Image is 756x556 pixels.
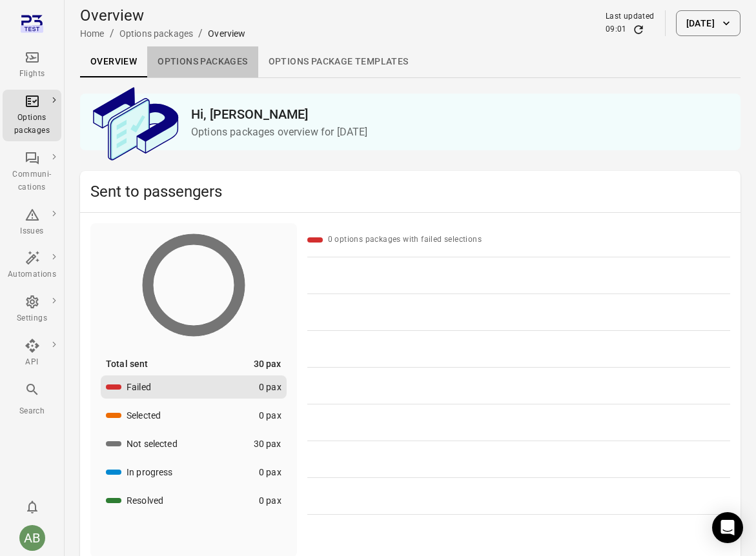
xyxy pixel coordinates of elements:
div: Not selected [127,437,178,450]
button: Refresh data [632,23,645,36]
div: Options packages [8,112,56,137]
button: Failed0 pax [101,375,287,399]
button: Selected0 pax [101,404,287,427]
button: Search [3,378,61,421]
h1: Overview [80,5,246,26]
a: Automations [3,246,61,285]
a: Overview [80,46,147,77]
div: In progress [127,466,173,479]
div: 30 pax [254,437,281,450]
div: 09:01 [606,23,627,36]
a: Settings [3,290,61,329]
div: 0 options packages with failed selections [328,233,482,246]
div: 0 pax [259,409,281,422]
div: Settings [8,312,56,325]
div: 30 pax [254,357,281,370]
a: Options packages [3,90,61,141]
div: Resolved [127,494,163,507]
h2: Sent to passengers [90,181,730,202]
div: Local navigation [80,46,741,77]
p: Options packages overview for [DATE] [191,124,730,140]
button: Resolved0 pax [101,489,287,512]
div: Last updated [606,10,655,23]
a: API [3,334,61,373]
div: Issues [8,225,56,238]
button: Notifications [19,494,45,520]
div: Open Intercom Messenger [712,512,743,543]
div: Selected [127,409,161,422]
h2: Hi, [PERSON_NAME] [191,104,730,124]
button: Not selected30 pax [101,432,287,455]
a: Options package Templates [258,46,419,77]
div: Total sent [106,357,148,370]
li: / [198,26,203,41]
div: Failed [127,381,151,393]
a: Communi-cations [3,146,61,198]
li: / [110,26,114,41]
button: In progress0 pax [101,461,287,484]
nav: Breadcrumbs [80,26,246,41]
div: Communi-cations [8,168,56,194]
a: Options packages [119,28,193,39]
a: Flights [3,46,61,84]
div: Overview [208,27,245,40]
div: API [8,356,56,369]
div: 0 pax [259,494,281,507]
div: Flights [8,68,56,81]
div: AB [19,525,45,551]
div: Automations [8,268,56,281]
a: Issues [3,203,61,242]
div: 0 pax [259,466,281,479]
button: Aslaug Bjarnadottir [14,520,50,556]
div: Search [8,405,56,418]
div: 0 pax [259,381,281,393]
button: [DATE] [676,10,741,36]
a: Options packages [147,46,258,77]
a: Home [80,28,105,39]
